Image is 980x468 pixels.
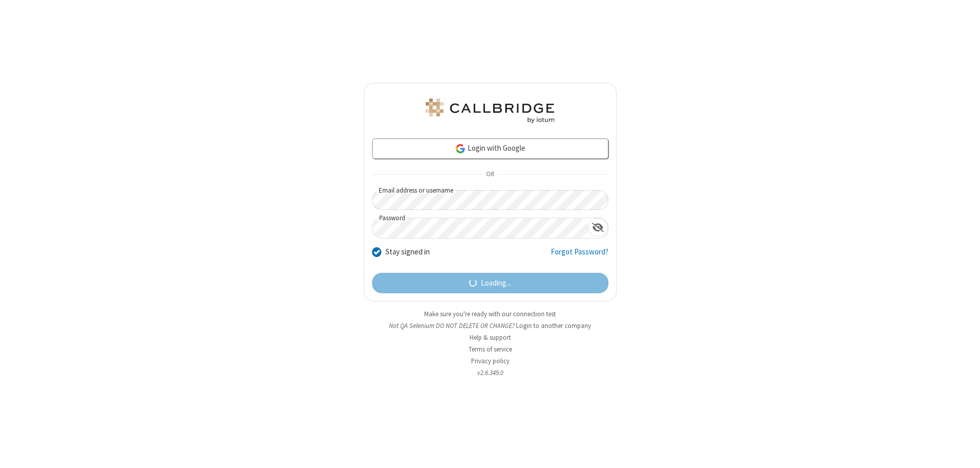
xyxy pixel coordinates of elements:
iframe: Chat [954,441,972,461]
a: Privacy policy [471,357,509,365]
a: Forgot Password? [551,246,608,266]
input: Email address or username [372,190,608,210]
input: Password [373,218,588,238]
button: Login to another company [516,321,591,331]
a: Login with Google [372,138,608,159]
img: QA Selenium DO NOT DELETE OR CHANGE [424,99,556,123]
img: google-icon.png [455,143,466,154]
span: Loading... [481,277,511,289]
a: Terms of service [469,345,512,354]
a: Make sure you're ready with our connection test [424,310,556,318]
li: v2.6.349.0 [364,368,617,378]
label: Stay signed in [385,246,430,258]
div: Show password [588,218,608,237]
li: Not QA Selenium DO NOT DELETE OR CHANGE? [364,321,617,331]
span: OR [482,168,498,182]
a: Help & support [470,333,511,342]
button: Loading... [372,273,608,293]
